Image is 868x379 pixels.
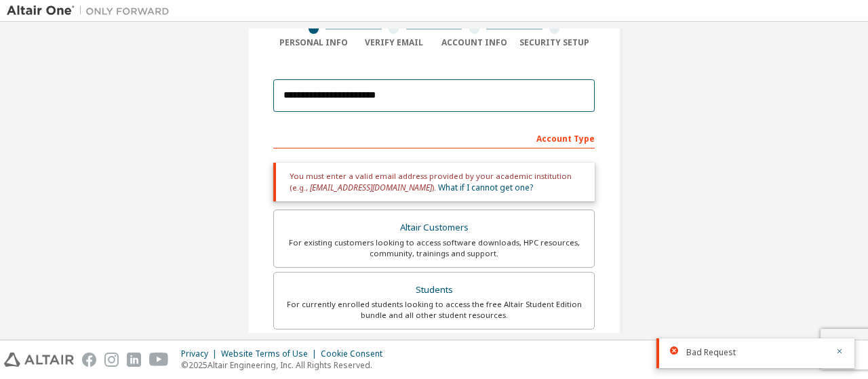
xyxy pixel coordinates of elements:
p: © 2025 Altair Engineering, Inc. All Rights Reserved. [181,359,391,371]
a: What if I cannot get one? [438,182,533,193]
img: youtube.svg [149,353,169,367]
div: Security Setup [515,37,595,48]
div: Account Type [273,127,595,148]
div: Privacy [181,348,221,359]
img: Altair One [7,4,176,18]
div: Cookie Consent [321,348,391,359]
div: Altair Customers [282,218,586,237]
div: You must enter a valid email address provided by your academic institution (e.g., ). [273,163,595,201]
span: [EMAIL_ADDRESS][DOMAIN_NAME] [310,182,432,193]
img: altair_logo.svg [4,353,74,367]
div: For currently enrolled students looking to access the free Altair Student Edition bundle and all ... [282,299,586,321]
div: For existing customers looking to access software downloads, HPC resources, community, trainings ... [282,237,586,259]
span: Bad Request [686,347,736,358]
div: Verify Email [354,37,435,48]
div: Personal Info [273,37,354,48]
img: linkedin.svg [127,353,141,367]
div: Account Info [434,37,515,48]
div: Website Terms of Use [221,348,321,359]
img: instagram.svg [104,353,119,367]
div: Students [282,281,586,300]
img: facebook.svg [82,353,96,367]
